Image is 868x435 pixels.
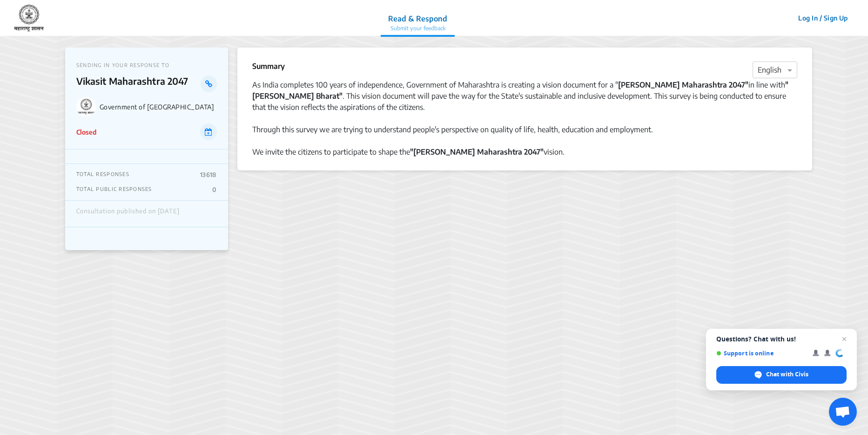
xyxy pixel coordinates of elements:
[388,24,447,33] p: Submit your feedback
[76,97,96,116] img: Government of Maharashtra logo
[252,146,797,157] div: We invite the citizens to participate to shape the vision.
[252,61,285,72] p: Summary
[252,124,797,135] div: Through this survey we are trying to understand people's perspective on quality of life, health, ...
[14,4,44,32] img: 7907nfqetxyivg6ubhai9kg9bhzr
[76,186,152,193] p: TOTAL PUBLIC RESPONSES
[716,366,847,384] span: Chat with Civis
[716,350,806,357] span: Support is online
[76,75,201,92] p: Vikasit Maharashtra 2047
[76,208,180,220] div: Consultation published on [DATE]
[410,147,544,156] strong: "[PERSON_NAME] Maharashtra 2047"
[76,127,96,137] p: Closed
[618,80,748,89] strong: [PERSON_NAME] Maharashtra 2047"
[792,11,854,25] button: Log In / Sign Up
[388,13,447,24] p: Read & Respond
[829,398,857,426] a: Open chat
[76,171,129,178] p: TOTAL RESPONSES
[100,103,217,111] p: Government of [GEOGRAPHIC_DATA]
[76,62,217,68] p: SENDING IN YOUR RESPONSE TO
[716,335,847,343] span: Questions? Chat with us!
[200,171,217,178] p: 13618
[252,79,797,113] div: As India completes 100 years of independence, Government of Maharashtra is creating a vision docu...
[766,370,808,379] span: Chat with Civis
[212,186,216,193] p: 0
